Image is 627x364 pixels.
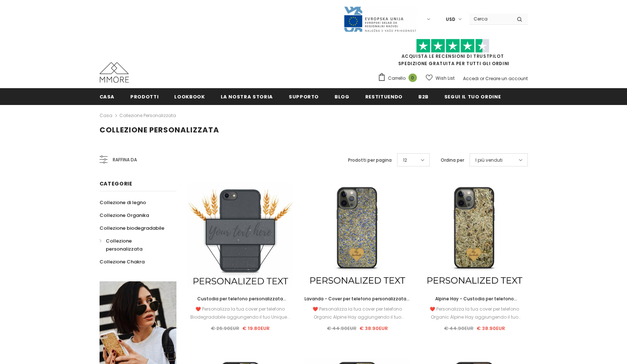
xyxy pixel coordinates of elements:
[416,39,489,53] img: Fidati di Pilot Stars
[421,305,527,321] div: ❤️ Personalizza la tua cover per telefono Organic Alpine Hay aggiungendo il tuo Unique...
[221,88,273,105] a: La nostra storia
[436,75,455,82] span: Wish List
[174,93,205,100] span: Lookbook
[446,16,455,23] span: USD
[480,75,484,82] span: or
[403,157,407,164] span: 12
[305,296,410,310] span: Lavanda - Cover per telefono personalizzata - Regalo personalizzato
[100,212,149,219] span: Collezione Organika
[304,305,410,321] div: ❤️ Personalizza la tua cover per telefono Organic Alpine Hay aggiungendo il tuo Unique...
[211,325,239,332] span: € 26.90EUR
[187,305,294,321] div: ❤️ Personalizza la tua cover per telefono Biodegradabile aggiungendo il tuo Unique...
[242,325,270,332] span: € 19.80EUR
[100,199,146,206] span: Collezione di legno
[304,295,410,303] a: Lavanda - Cover per telefono personalizzata - Regalo personalizzato
[130,93,158,100] span: Prodotti
[469,14,511,24] input: Search Site
[388,75,406,82] span: Carrello
[187,295,294,303] a: Custodia per telefono personalizzata biodegradabile - nera
[426,72,455,85] a: Wish List
[402,53,504,59] a: Acquista le recensioni di TrustPilot
[444,93,501,100] span: Segui il tuo ordine
[119,112,176,119] a: Collezione personalizzata
[335,93,350,100] span: Blog
[418,93,429,100] span: B2B
[408,74,417,82] span: 0
[106,237,142,252] span: Collezione personalizzata
[327,325,357,332] span: € 44.90EUR
[365,88,403,105] a: Restituendo
[418,88,429,105] a: B2B
[343,16,417,22] a: Javni Razpis
[359,325,388,332] span: € 38.90EUR
[100,234,168,255] a: Collezione personalizzata
[100,225,164,232] span: Collezione biodegradabile
[441,157,464,164] label: Ordina per
[113,156,137,164] span: Raffina da
[100,180,133,187] span: Categorie
[289,88,319,105] a: supporto
[100,125,219,135] span: Collezione personalizzata
[100,258,145,265] span: Collezione Chakra
[477,325,505,332] span: € 38.90EUR
[100,93,115,100] span: Casa
[100,196,146,209] a: Collezione di legno
[378,42,528,67] span: SPEDIZIONE GRATUITA PER TUTTI GLI ORDINI
[197,296,286,310] span: Custodia per telefono personalizzata biodegradabile - nera
[463,75,479,82] a: Accedi
[130,88,158,105] a: Prodotti
[444,325,474,332] span: € 44.90EUR
[444,88,501,105] a: Segui il tuo ordine
[421,295,527,303] a: Alpine Hay - Custodia per telefono personalizzata - Regalo personalizzato
[378,73,421,84] a: Carrello 0
[430,296,519,310] span: Alpine Hay - Custodia per telefono personalizzata - Regalo personalizzato
[485,75,528,82] a: Creare un account
[100,222,164,234] a: Collezione biodegradabile
[348,157,392,164] label: Prodotti per pagina
[100,88,115,105] a: Casa
[343,6,417,33] img: Javni Razpis
[475,157,503,164] span: I più venduti
[221,93,273,100] span: La nostra storia
[100,62,129,83] img: Casi MMORE
[100,255,145,268] a: Collezione Chakra
[174,88,205,105] a: Lookbook
[365,93,403,100] span: Restituendo
[100,209,149,222] a: Collezione Organika
[289,93,319,100] span: supporto
[335,88,350,105] a: Blog
[100,111,112,120] a: Casa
